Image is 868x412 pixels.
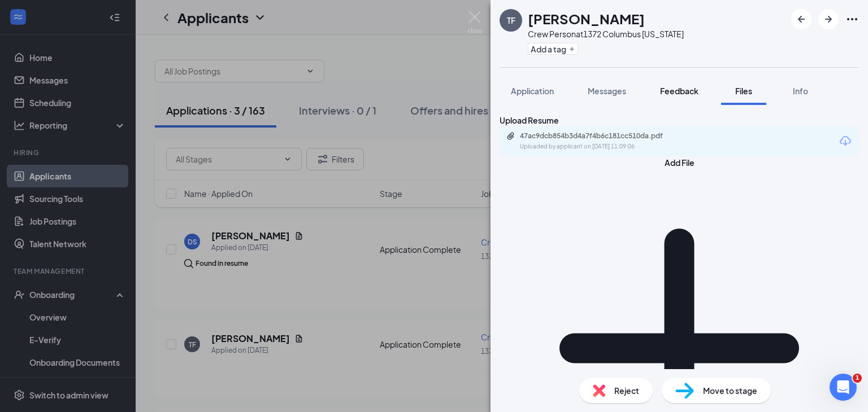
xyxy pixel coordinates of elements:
[520,142,689,151] div: Uploaded by applicant on [DATE] 11:09:06
[818,9,839,29] button: ArrowRight
[528,9,645,28] h1: [PERSON_NAME]
[735,86,752,96] span: Files
[511,86,554,96] span: Application
[795,12,808,26] svg: ArrowLeftNew
[506,132,689,151] a: Paperclip47ac9dcb854b3d4a7f4b6c181cc510da.pdfUploaded by applicant on [DATE] 11:09:06
[703,384,757,397] span: Move to stage
[830,374,857,401] iframe: Intercom live chat
[793,86,808,96] span: Info
[839,134,852,148] svg: Download
[588,86,626,96] span: Messages
[791,9,811,29] button: ArrowLeftNew
[528,43,578,55] button: PlusAdd a tag
[507,15,515,26] div: TF
[660,86,698,96] span: Feedback
[568,46,575,52] svg: Plus
[822,12,835,26] svg: ArrowRight
[520,132,678,141] div: 47ac9dcb854b3d4a7f4b6c181cc510da.pdf
[853,374,862,383] span: 1
[506,132,515,141] svg: Paperclip
[845,12,859,26] svg: Ellipses
[528,28,684,40] div: Crew Person at 1372 Columbus [US_STATE]
[614,384,639,397] span: Reject
[500,114,859,126] div: Upload Resume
